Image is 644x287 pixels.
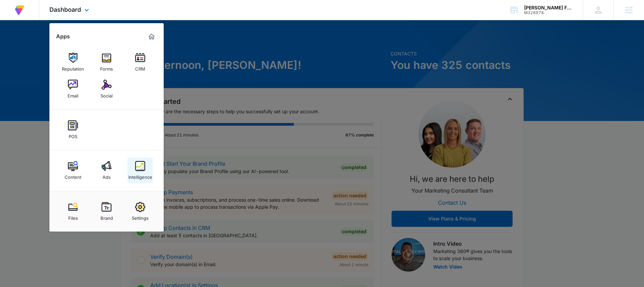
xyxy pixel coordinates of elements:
div: Reputation [62,63,84,72]
h2: Apps [56,33,70,40]
a: Content [60,158,86,183]
a: Marketing 360® Dashboard [146,31,157,42]
a: Forms [94,49,119,75]
a: Ads [94,158,119,183]
div: CRM [135,63,145,72]
div: Social [100,90,113,98]
a: CRM [127,49,153,75]
div: Settings [132,212,149,221]
a: Settings [127,199,153,224]
div: Email [68,90,78,98]
a: Files [60,199,86,224]
a: Intelligence [127,158,153,183]
img: Volusion [13,4,26,16]
span: Dashboard [49,6,81,13]
div: Brand [100,212,113,221]
div: Forms [100,63,113,72]
div: POS [69,130,77,139]
a: POS [60,117,86,142]
a: Email [60,76,86,102]
div: Content [65,171,81,180]
div: Files [68,212,78,221]
a: Brand [94,199,119,224]
a: Reputation [60,49,86,75]
a: Social [94,76,119,102]
div: account id [524,10,573,15]
div: Ads [103,171,111,180]
div: account name [524,5,573,10]
div: Intelligence [128,171,152,180]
